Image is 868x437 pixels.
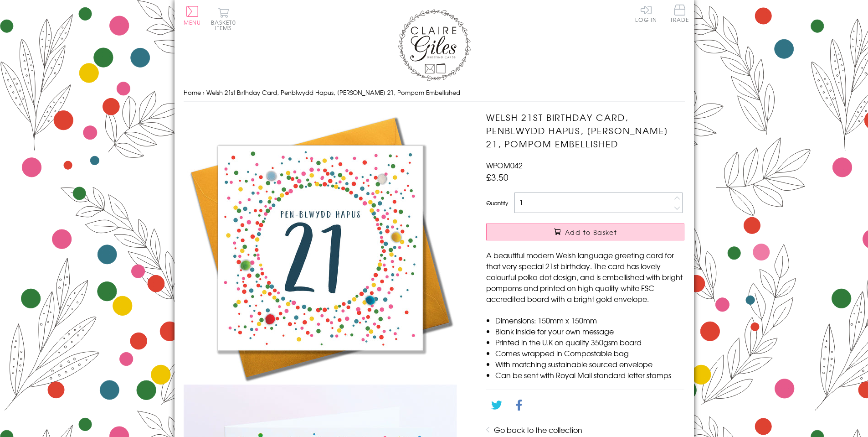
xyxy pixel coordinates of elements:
[486,250,684,304] p: A beautiful modern Welsh language greeting card for that very special 21st birthday. The card has...
[215,18,236,32] span: 0 items
[495,315,684,326] li: Dimensions: 150mm x 150mm
[670,5,689,22] span: Trade
[184,111,457,385] img: Welsh 21st Birthday Card, Penblwydd Hapus, Dotty 21, Pompom Embellished
[486,199,508,207] label: Quantity
[635,5,657,22] a: Log In
[494,424,582,435] a: Go back to the collection
[495,326,684,337] li: Blank inside for your own message
[670,5,689,24] a: Trade
[565,228,617,237] span: Add to Basket
[486,224,684,240] button: Add to Basket
[495,348,684,359] li: Comes wrapped in Compostable bag
[184,18,201,26] span: Menu
[184,88,201,97] a: Home
[184,6,201,25] button: Menu
[184,83,685,102] nav: breadcrumbs
[203,88,205,97] span: ›
[211,7,236,31] button: Basket0 items
[206,88,460,97] span: Welsh 21st Birthday Card, Penblwydd Hapus, [PERSON_NAME] 21, Pompom Embellished
[486,171,508,183] span: £3.50
[495,369,684,380] li: Can be sent with Royal Mail standard letter stamps
[486,111,684,150] h1: Welsh 21st Birthday Card, Penblwydd Hapus, [PERSON_NAME] 21, Pompom Embellished
[398,9,471,81] img: Claire Giles Greetings Cards
[486,160,523,171] span: WPOM042
[495,337,684,348] li: Printed in the U.K on quality 350gsm board
[495,359,684,369] li: With matching sustainable sourced envelope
